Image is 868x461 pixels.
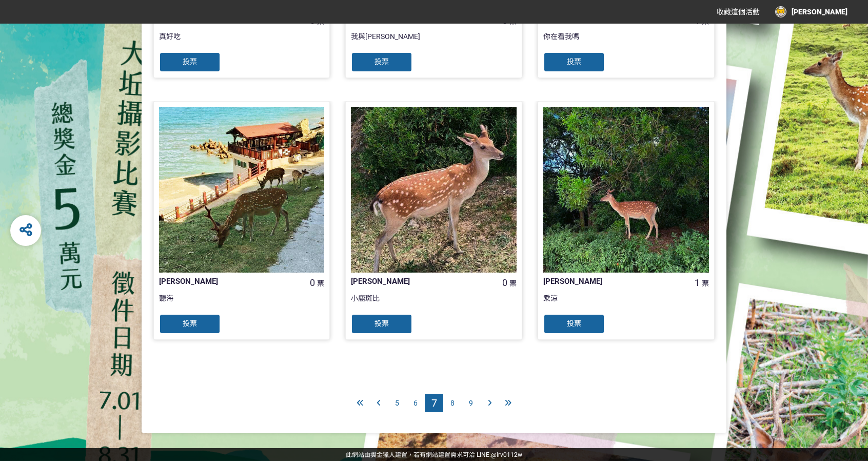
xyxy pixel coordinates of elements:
div: 我與[PERSON_NAME] [351,31,517,52]
span: 0 [502,277,507,288]
div: [PERSON_NAME] [543,276,676,287]
a: [PERSON_NAME]0票小鹿斑比投票 [345,101,522,340]
div: 真好吃 [159,31,325,52]
span: 票 [509,279,517,287]
span: 投票 [567,319,581,328]
span: 票 [702,279,709,287]
div: 聽海 [159,293,325,314]
a: 此網站由獎金獵人建置，若有網站建置需求 [346,451,463,458]
span: 投票 [374,57,389,66]
span: 1 [695,277,700,288]
span: 投票 [374,319,389,328]
span: 8 [450,399,455,407]
span: 收藏這個活動 [717,8,760,16]
span: 5 [395,399,399,407]
span: 票 [317,279,324,287]
span: 9 [469,399,473,407]
span: 可洽 LINE: [346,451,522,458]
div: 乘涼 [543,293,709,314]
span: 6 [413,399,418,407]
a: [PERSON_NAME]0票聽海投票 [153,101,330,340]
span: 投票 [183,319,197,328]
div: 你在看我嗎 [543,31,709,52]
span: 投票 [183,57,197,66]
div: [PERSON_NAME] [159,276,291,287]
div: [PERSON_NAME] [351,276,483,287]
span: 7 [431,397,437,409]
div: 小鹿斑比 [351,293,517,314]
a: [PERSON_NAME]1票乘涼投票 [538,101,715,340]
span: 投票 [567,57,581,66]
a: @irv0112w [491,451,522,458]
span: 0 [310,277,315,288]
